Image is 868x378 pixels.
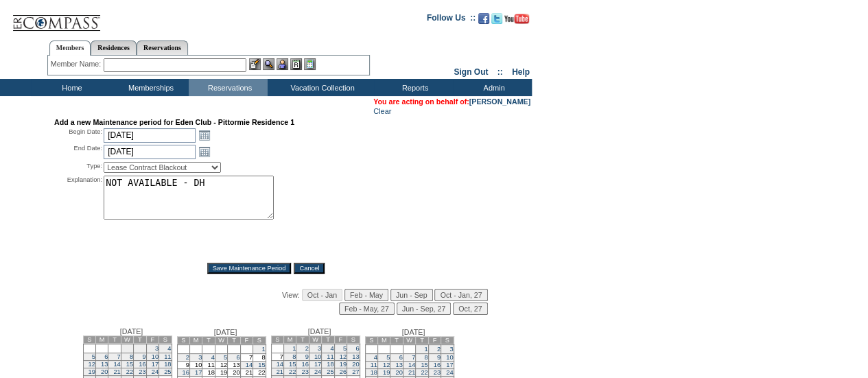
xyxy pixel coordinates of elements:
input: Oct - Jan, 27 [434,289,487,301]
a: 26 [340,368,347,375]
td: T [390,337,403,344]
a: 23 [301,368,308,375]
a: 2 [186,354,189,361]
a: Sign Out [454,67,488,77]
a: 13 [395,362,402,368]
td: Vacation Collection [268,79,374,96]
a: 1 [261,346,265,353]
a: 12 [340,353,347,360]
input: Oct - Jan [302,289,342,301]
a: 20 [352,361,359,368]
a: 12 [89,361,95,368]
td: 18 [202,369,215,377]
a: 19 [89,368,95,375]
a: Residences [91,40,137,55]
a: 11 [164,353,171,360]
input: Oct, 27 [453,303,487,315]
a: 10 [446,354,453,361]
a: 10 [152,353,159,360]
td: 19 [215,369,227,377]
a: 4 [330,345,333,352]
td: F [240,337,253,344]
td: S [347,336,360,344]
a: Open the calendar popup. [197,144,212,159]
td: 8 [253,354,266,362]
span: :: [497,67,503,77]
input: Feb - May [344,289,388,301]
a: 23 [139,368,145,375]
a: Members [49,40,91,56]
td: W [215,337,227,344]
a: 9 [305,353,309,360]
a: 6 [399,354,403,361]
a: 14 [277,361,283,368]
td: W [403,337,415,344]
a: 16 [183,369,189,376]
a: 7 [412,354,415,361]
img: Follow us on Twitter [491,13,502,24]
a: 4 [167,345,171,352]
div: Explanation: [54,176,102,253]
a: Reservations [137,40,188,55]
td: T [228,337,240,344]
a: 5 [386,354,390,361]
a: Clear [373,107,391,115]
td: 7 [271,353,283,361]
img: Subscribe to our YouTube Channel [504,14,529,24]
td: Follow Us :: [427,12,476,28]
td: 10 [189,362,202,369]
a: 1 [424,346,427,353]
a: 15 [421,362,427,368]
td: S [159,336,172,344]
a: 21 [408,369,415,376]
td: M [95,336,108,344]
a: 2 [437,346,441,353]
a: 3 [449,346,453,353]
td: 22 [253,369,266,377]
img: Reservations [290,58,302,70]
a: 23 [434,369,441,376]
a: 8 [424,354,427,361]
td: S [271,336,283,344]
a: 8 [292,353,296,360]
span: [DATE] [308,327,331,335]
a: 7 [117,353,121,360]
a: 5 [224,354,227,361]
a: 21 [113,368,120,375]
a: 3 [155,345,159,352]
span: View: [282,291,300,299]
a: 24 [152,368,159,375]
a: 15 [258,362,265,368]
a: Follow us on Twitter [491,17,502,25]
a: 16 [301,361,308,368]
td: M [189,337,202,344]
span: [DATE] [120,327,143,335]
td: Reservations [189,79,268,96]
div: End Date: [54,144,102,159]
td: Memberships [110,79,189,96]
td: F [334,336,347,344]
a: 1 [292,345,296,352]
a: 19 [340,361,347,368]
a: 12 [383,362,390,368]
a: 11 [327,353,333,360]
td: W [309,336,321,344]
a: 5 [92,353,95,360]
span: You are acting on behalf of: [373,97,530,106]
a: 3 [198,354,202,361]
a: 17 [314,361,321,368]
img: b_calculator.gif [304,58,316,70]
td: 1 [121,344,133,353]
a: 16 [434,362,441,368]
img: Become our fan on Facebook [478,13,489,24]
a: 16 [139,361,145,368]
a: 14 [408,362,415,368]
td: 21 [240,369,253,377]
a: 21 [277,368,283,375]
a: 25 [327,368,333,375]
a: 6 [236,354,239,361]
td: T [134,336,146,344]
a: Become our fan on Facebook [478,17,489,25]
input: Feb - May, 27 [339,303,395,315]
a: 9 [142,353,145,360]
